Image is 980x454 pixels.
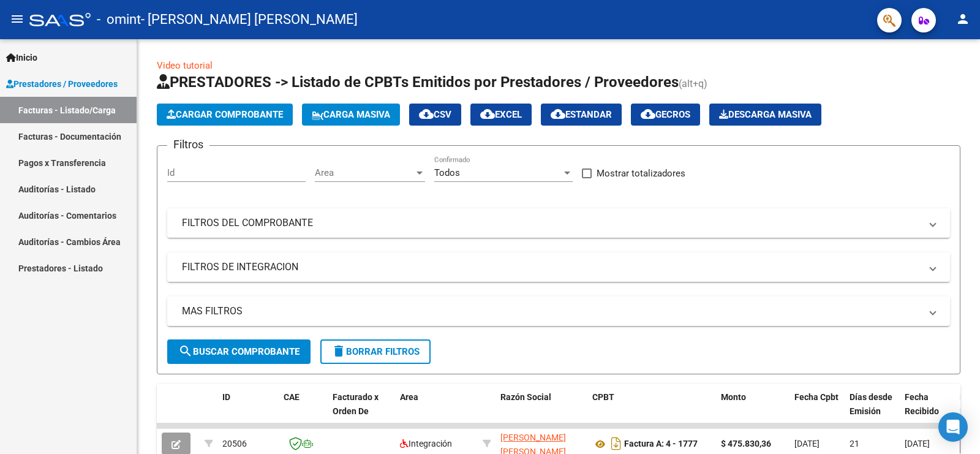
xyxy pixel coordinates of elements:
span: 21 [850,439,859,448]
button: CSV [409,104,461,126]
datatable-header-cell: ID [217,384,279,438]
span: 20506 [222,439,247,448]
span: Carga Masiva [312,109,390,120]
span: - [PERSON_NAME] [PERSON_NAME] [141,6,358,33]
span: Estandar [551,109,612,120]
span: CPBT [592,392,614,402]
span: Descarga Masiva [719,109,812,120]
span: (alt+q) [679,78,707,89]
h3: Filtros [167,136,209,153]
span: Area [400,392,418,402]
span: [DATE] [794,439,820,448]
datatable-header-cell: CAE [279,384,328,438]
i: Descargar documento [608,434,624,453]
span: Integración [400,439,452,448]
datatable-header-cell: Fecha Recibido [900,384,955,438]
span: - omint [97,6,141,33]
datatable-header-cell: Facturado x Orden De [328,384,395,438]
mat-expansion-panel-header: MAS FILTROS [167,297,950,326]
span: Fecha Recibido [905,392,939,416]
span: Mostrar totalizadores [597,166,685,181]
mat-panel-title: MAS FILTROS [182,305,921,318]
strong: Factura A: 4 - 1777 [624,439,698,449]
mat-panel-title: FILTROS DEL COMPROBANTE [182,216,921,230]
span: Monto [721,392,746,402]
span: Todos [434,167,460,178]
span: CAE [284,392,300,402]
mat-expansion-panel-header: FILTROS DEL COMPROBANTE [167,208,950,238]
button: EXCEL [470,104,532,126]
mat-icon: person [956,12,970,26]
span: ID [222,392,230,402]
span: PRESTADORES -> Listado de CPBTs Emitidos por Prestadores / Proveedores [157,74,679,91]
span: Fecha Cpbt [794,392,839,402]
span: Gecros [641,109,690,120]
span: Buscar Comprobante [178,346,300,357]
span: Razón Social [500,392,551,402]
button: Carga Masiva [302,104,400,126]
app-download-masive: Descarga masiva de comprobantes (adjuntos) [709,104,821,126]
span: Borrar Filtros [331,346,420,357]
mat-icon: cloud_download [419,107,434,121]
span: Inicio [6,51,37,64]
mat-icon: menu [10,12,24,26]
datatable-header-cell: Monto [716,384,790,438]
button: Buscar Comprobante [167,339,311,364]
mat-icon: delete [331,344,346,358]
span: CSV [419,109,451,120]
mat-icon: cloud_download [551,107,565,121]
datatable-header-cell: Fecha Cpbt [790,384,845,438]
datatable-header-cell: Días desde Emisión [845,384,900,438]
strong: $ 475.830,36 [721,439,771,448]
span: Cargar Comprobante [167,109,283,120]
span: EXCEL [480,109,522,120]
mat-panel-title: FILTROS DE INTEGRACION [182,260,921,274]
span: Días desde Emisión [850,392,892,416]
button: Estandar [541,104,622,126]
a: Video tutorial [157,60,213,71]
span: [DATE] [905,439,930,448]
mat-icon: cloud_download [480,107,495,121]
span: Facturado x Orden De [333,392,379,416]
datatable-header-cell: Area [395,384,478,438]
span: Area [315,167,414,178]
button: Descarga Masiva [709,104,821,126]
button: Borrar Filtros [320,339,431,364]
datatable-header-cell: CPBT [587,384,716,438]
mat-icon: search [178,344,193,358]
div: Open Intercom Messenger [938,412,968,442]
button: Gecros [631,104,700,126]
mat-icon: cloud_download [641,107,655,121]
button: Cargar Comprobante [157,104,293,126]
datatable-header-cell: Razón Social [496,384,587,438]
span: Prestadores / Proveedores [6,77,118,91]
mat-expansion-panel-header: FILTROS DE INTEGRACION [167,252,950,282]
